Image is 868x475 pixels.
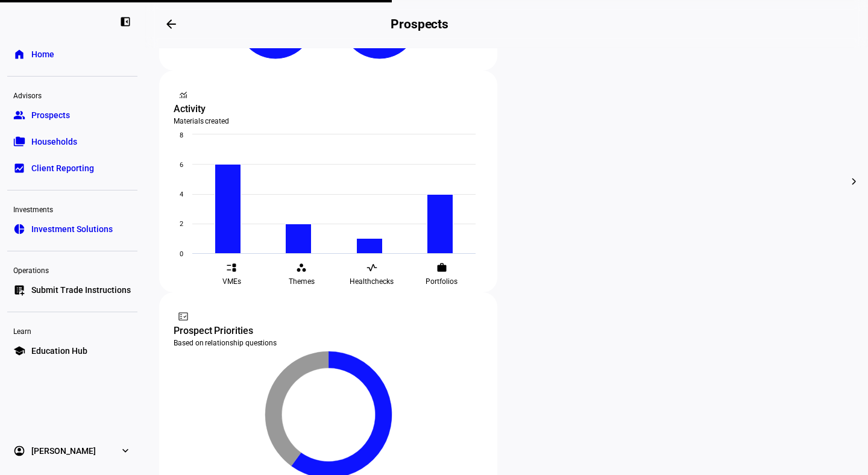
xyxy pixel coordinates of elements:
eth-mat-symbol: workspaces [296,262,307,273]
span: Client Reporting [31,162,94,174]
eth-mat-symbol: bid_landscape [13,162,25,174]
a: groupProspects [7,103,137,127]
mat-icon: chevron_right [847,174,861,189]
span: Households [31,136,77,148]
div: Materials created [174,116,483,126]
span: Prospects [31,109,70,121]
div: Activity [174,102,483,116]
div: Learn [7,322,137,339]
eth-mat-symbol: work [436,262,447,273]
text: 6 [180,161,183,169]
eth-mat-symbol: school [13,345,25,357]
span: Investment Solutions [31,223,113,235]
eth-mat-symbol: folder_copy [13,136,25,148]
eth-mat-symbol: home [13,48,25,60]
div: Advisors [7,86,137,103]
eth-mat-symbol: list_alt_add [13,284,25,296]
div: Operations [7,261,137,278]
span: Themes [289,277,315,286]
a: folder_copyHouseholds [7,130,137,154]
div: Investments [7,200,137,217]
span: Portfolios [426,277,458,286]
span: Healthchecks [350,277,394,286]
mat-icon: monitoring [177,89,189,101]
span: Submit Trade Instructions [31,284,131,296]
a: bid_landscapeClient Reporting [7,156,137,180]
span: VMEs [222,277,241,286]
eth-mat-symbol: vital_signs [366,262,377,273]
eth-mat-symbol: left_panel_close [119,16,131,28]
eth-mat-symbol: event_list [226,262,237,273]
text: 0 [180,250,183,258]
eth-mat-symbol: pie_chart [13,223,25,235]
span: Home [31,48,54,60]
eth-mat-symbol: expand_more [119,445,131,457]
mat-icon: fact_check [177,310,189,322]
span: [PERSON_NAME] [31,445,96,457]
span: Education Hub [31,345,87,357]
text: 8 [180,131,183,139]
text: 2 [180,220,183,228]
a: pie_chartInvestment Solutions [7,217,137,241]
mat-icon: arrow_backwards [164,17,178,31]
div: Based on relationship questions [174,338,483,348]
eth-mat-symbol: account_circle [13,445,25,457]
text: 4 [180,190,183,198]
div: Prospect Priorities [174,324,483,338]
h2: Prospects [391,17,448,31]
a: homeHome [7,42,137,66]
eth-mat-symbol: group [13,109,25,121]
